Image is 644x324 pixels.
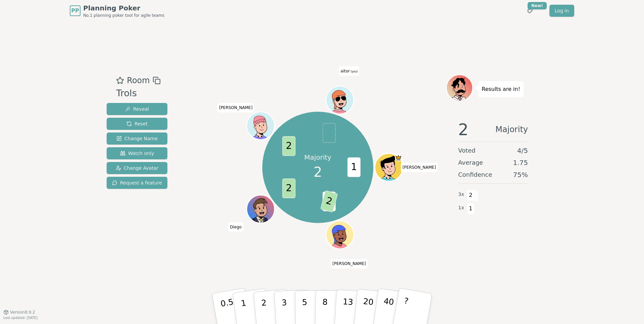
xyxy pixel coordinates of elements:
[282,136,295,156] span: 2
[517,146,528,155] span: 4 / 5
[83,3,164,13] span: Planning Poker
[228,222,244,231] span: Click to change your name
[83,13,164,18] span: No.1 planning poker tool for agile teams
[107,118,167,130] button: Reset
[314,162,322,182] span: 2
[127,74,150,87] span: Room
[116,87,160,100] div: Trols
[458,191,464,198] span: 3 x
[320,190,338,213] span: 2
[395,154,402,161] span: Samuel is the host
[10,310,35,315] span: Version 0.9.2
[70,3,164,18] a: PPPlanning PokerNo.1 planning poker tool for agile teams
[467,203,475,214] span: 1
[458,158,483,167] span: Average
[458,170,492,179] span: Confidence
[513,170,528,179] span: 75 %
[217,103,254,112] span: Click to change your name
[282,179,295,199] span: 2
[524,5,536,17] button: New!
[3,316,38,320] span: Last updated: [DATE]
[107,177,167,189] button: Request a feature
[107,162,167,174] button: Change Avatar
[327,87,353,113] button: Click to change your avatar
[513,158,528,167] span: 1.75
[107,103,167,115] button: Reveal
[107,147,167,159] button: Watch only
[116,135,158,142] span: Change Name
[528,2,547,9] div: New!
[112,179,162,186] span: Request a feature
[3,310,35,315] button: Version0.9.2
[304,153,331,162] p: Majority
[116,165,159,171] span: Change Avatar
[116,74,124,87] button: Add as favourite
[331,259,368,268] span: Click to change your name
[458,146,476,155] span: Voted
[347,158,360,177] span: 1
[458,121,469,138] span: 2
[107,132,167,145] button: Change Name
[126,120,148,127] span: Reset
[495,121,528,138] span: Majority
[339,66,359,75] span: Click to change your name
[120,150,154,157] span: Watch only
[549,5,574,17] a: Log in
[467,190,475,201] span: 2
[71,7,79,15] span: PP
[401,163,438,172] span: Click to change your name
[125,106,149,112] span: Reveal
[350,70,358,73] span: (you)
[482,85,520,94] p: Results are in!
[458,204,464,212] span: 1 x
